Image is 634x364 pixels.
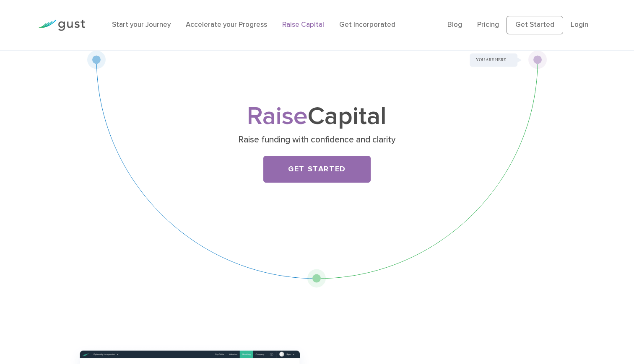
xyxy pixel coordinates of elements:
[38,20,85,31] img: Gust Logo
[282,21,324,29] a: Raise Capital
[112,21,171,29] a: Start your Journey
[507,16,563,34] a: Get Started
[154,134,479,146] p: Raise funding with confidence and clarity
[339,21,395,29] a: Get Incorporated
[151,105,483,128] h1: Capital
[247,101,308,131] span: Raise
[447,21,462,29] a: Blog
[263,156,371,183] a: Get Started
[571,21,588,29] a: Login
[477,21,499,29] a: Pricing
[186,21,267,29] a: Accelerate your Progress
